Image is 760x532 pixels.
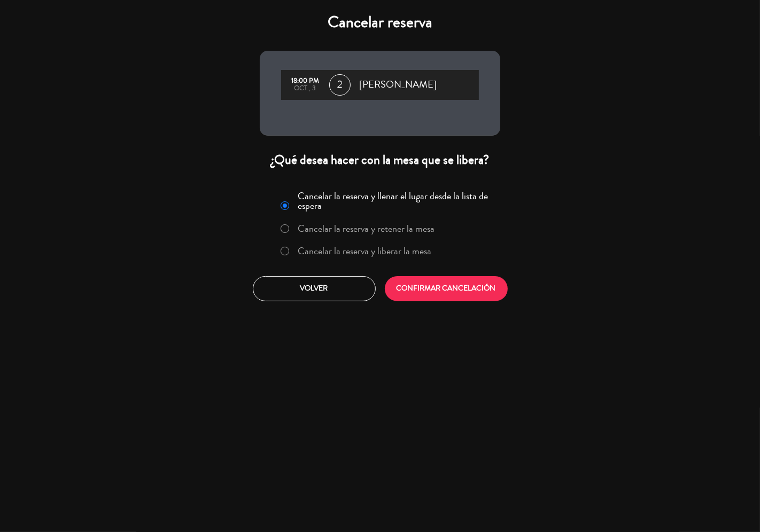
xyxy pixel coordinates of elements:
button: CONFIRMAR CANCELACIÓN [385,276,508,301]
label: Cancelar la reserva y llenar el lugar desde la lista de espera [298,191,494,210]
span: [PERSON_NAME] [359,77,437,93]
div: oct., 3 [286,85,324,92]
div: ¿Qué desea hacer con la mesa que se libera? [260,152,500,168]
label: Cancelar la reserva y retener la mesa [298,224,435,233]
label: Cancelar la reserva y liberar la mesa [298,246,432,256]
span: 2 [329,74,351,96]
div: 18:00 PM [286,77,324,85]
button: Volver [253,276,376,301]
h4: Cancelar reserva [260,13,500,32]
